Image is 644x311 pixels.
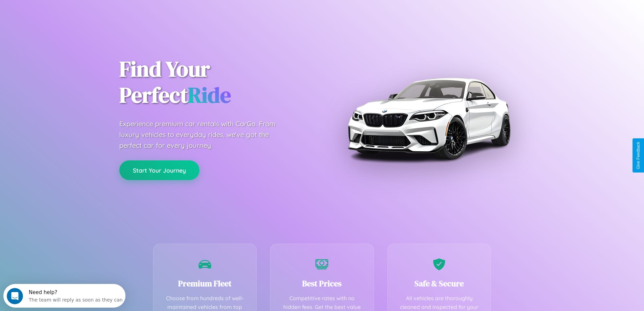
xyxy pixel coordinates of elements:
div: Need help? [25,6,119,11]
span: Ride [188,80,231,110]
div: Open Intercom Messenger [3,3,126,21]
button: Start Your Journey [119,160,199,180]
iframe: Intercom live chat discovery launcher [3,284,125,308]
h3: Safe & Secure [398,278,481,289]
p: Experience premium car rentals with CarGo. From luxury vehicles to everyday rides, we've got the ... [119,118,288,151]
iframe: Intercom live chat [7,288,23,304]
h1: Find Your Perfect [119,56,312,108]
div: The team will reply as soon as they can [25,11,119,18]
h3: Premium Fleet [164,278,246,289]
h3: Best Prices [281,278,363,289]
img: Premium BMW car rental vehicle [344,34,513,203]
div: Give Feedback [636,142,641,169]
